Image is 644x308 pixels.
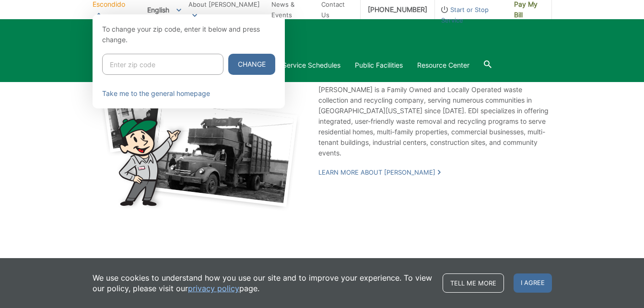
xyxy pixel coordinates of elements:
p: We use cookies to understand how you use our site and to improve your experience. To view our pol... [93,272,433,294]
a: Tell me more [443,273,504,293]
a: Take me to the general homepage [102,88,210,99]
a: privacy policy [188,283,239,294]
input: Enter zip code [102,54,223,75]
button: Change [228,54,275,75]
span: I agree [514,273,552,293]
p: To change your zip code, enter it below and press change. [102,24,275,45]
span: English [140,2,188,18]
